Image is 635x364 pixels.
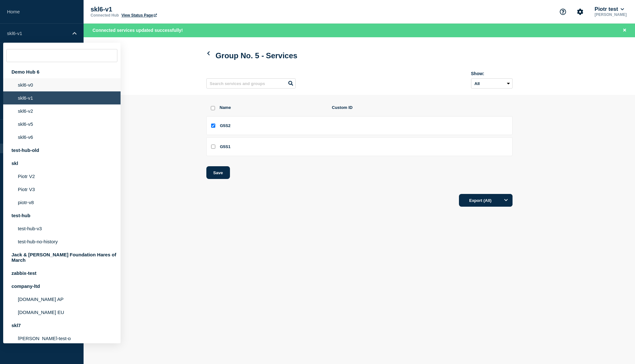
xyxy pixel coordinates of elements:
span: Group No. 5 - [216,51,264,60]
span: Name [220,105,324,111]
li: test-hub-v3 [3,222,121,235]
span: G5S2 [220,123,231,128]
button: Account settings [573,5,587,18]
input: G5S2 checkbox [211,124,215,128]
li: skl6-v0 [3,78,121,91]
li: skl6-v1 [3,91,121,104]
input: select all checkbox [211,106,215,110]
div: zabbix-test [3,267,121,280]
span: G5S1 [220,144,231,149]
li: [DOMAIN_NAME] EU [3,306,121,319]
select: Archived [471,78,513,89]
div: Jack & [PERSON_NAME] Foundation Hares of March [3,248,121,267]
li: [PERSON_NAME]-test-p [3,332,121,345]
div: skl7 [3,319,121,332]
li: piotr-v8 [3,196,121,209]
span: Services [216,51,298,60]
p: skl6-v1 [91,6,218,13]
button: Options [500,194,513,207]
button: Save [206,166,230,179]
div: test-hub [3,209,121,222]
p: [PERSON_NAME] [593,12,628,17]
button: Close banner [621,27,629,34]
button: Export (All) [459,194,513,207]
li: test-hub-no-history [3,235,121,248]
li: skl6-v5 [3,118,121,131]
button: Support [556,5,570,18]
li: skl6-v6 [3,131,121,144]
li: Piotr V3 [3,183,121,196]
div: test-hub-old [3,144,121,157]
button: Piotr test [593,6,625,12]
li: skl6-v2 [3,104,121,118]
p: Connected Hub [91,13,119,18]
a: View Status Page [122,13,157,18]
div: Demo Hub 6 [3,65,121,78]
p: skl6-v1 [7,31,68,36]
div: company-ltd [3,280,121,293]
div: skl [3,157,121,170]
input: Search services and groups [206,78,296,89]
input: G5S1 checkbox [211,145,215,149]
li: [DOMAIN_NAME] AP [3,293,121,306]
span: Connected services updated successfully! [92,28,183,33]
div: Show: [471,71,513,76]
li: Piotr V2 [3,170,121,183]
span: Custom ID [332,105,509,111]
